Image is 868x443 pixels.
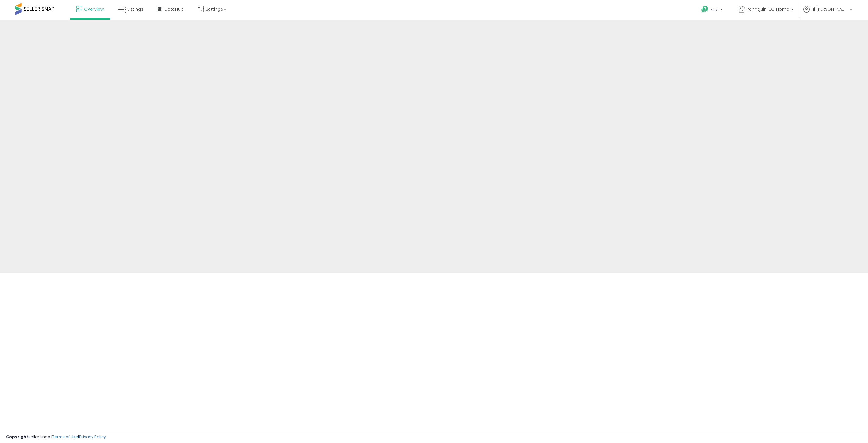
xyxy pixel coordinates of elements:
[747,6,789,12] span: Pennguin-DE-Home
[803,6,852,20] a: Hi [PERSON_NAME]
[710,7,718,12] span: Help
[165,6,184,12] span: DataHub
[696,1,729,20] a: Help
[701,5,709,13] i: Get Help
[811,6,848,12] span: Hi [PERSON_NAME]
[128,6,143,12] span: Listings
[84,6,104,12] span: Overview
